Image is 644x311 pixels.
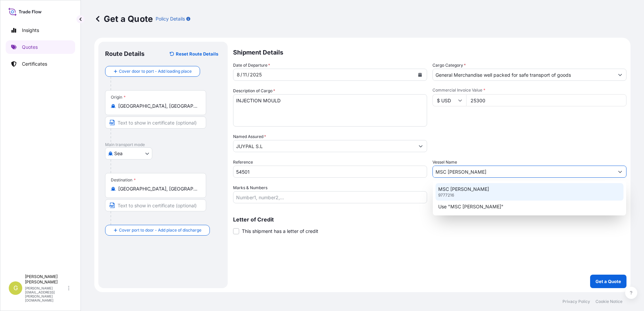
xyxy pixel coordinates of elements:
[614,166,626,178] button: Show suggestions
[111,177,136,183] div: Destination
[432,88,626,93] span: Commercial Invoice Value
[105,50,144,58] p: Route Details
[114,150,123,157] span: Sea
[595,299,622,304] p: Cookie Notice
[233,159,253,166] label: Reference
[233,166,427,178] input: Your internal reference
[415,140,427,152] button: Show suggestions
[105,199,206,211] input: Text to appear on certificate
[233,42,626,62] p: Shipment Details
[562,299,590,304] p: Privacy Policy
[438,203,504,210] p: Use "MSC [PERSON_NAME]"
[614,69,626,81] button: Show suggestions
[176,50,218,57] p: Reset Route Details
[119,68,192,75] span: Cover door to port - Add loading place
[94,13,153,24] p: Get a Quote
[242,228,318,235] span: This shipment has a letter of credit
[25,274,67,285] p: [PERSON_NAME] [PERSON_NAME]
[436,183,623,213] div: Suggestions
[22,44,38,50] p: Quotes
[415,69,425,80] button: Calendar
[595,278,621,285] p: Get a Quote
[438,193,454,198] p: 9777216
[432,62,466,69] label: Cargo Category
[249,71,262,79] div: year,
[119,227,201,234] span: Cover port to door - Add place of discharge
[240,71,242,79] div: /
[118,185,198,192] input: Destination
[13,285,18,291] span: G
[105,116,206,129] input: Text to appear on certificate
[22,27,39,34] p: Insights
[111,95,126,100] div: Origin
[118,103,198,109] input: Origin
[233,217,626,222] p: Letter of Credit
[236,71,240,79] div: month,
[438,186,489,193] p: MSC [PERSON_NAME]
[233,62,270,69] span: Date of Departure
[466,94,626,106] input: Type amount
[156,15,185,22] p: Policy Details
[25,286,67,302] p: [PERSON_NAME][EMAIL_ADDRESS][PERSON_NAME][DOMAIN_NAME]
[105,142,221,147] p: Main transport mode
[22,61,47,67] p: Certificates
[233,88,275,94] label: Description of Cargo
[233,191,427,203] input: Number1, number2,...
[242,71,248,79] div: day,
[432,159,457,166] label: Vessel Name
[248,71,249,79] div: /
[233,140,415,152] input: Full name
[233,133,266,140] label: Named Assured
[105,147,152,160] button: Select transport
[433,69,614,81] input: Select a commodity type
[233,184,267,191] label: Marks & Numbers
[433,166,614,178] input: Type to search vessel name or IMO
